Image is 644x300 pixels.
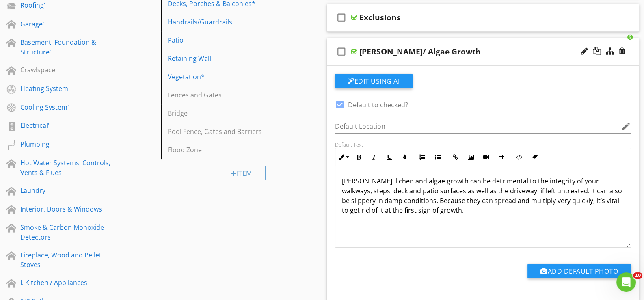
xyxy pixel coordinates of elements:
button: Colors [397,149,413,165]
button: Code View [511,149,527,165]
div: Fireplace, Wood and Pellet Stoves [20,250,123,270]
i: edit [621,121,631,131]
p: [PERSON_NAME], lichen and algae growth can be detrimental to the integrity of your walkways, step... [342,176,624,215]
button: Bold (Ctrl+B) [351,149,366,165]
iframe: Intercom live chat [616,272,636,292]
div: Hot Water Systems, Controls, Vents & Flues [20,158,123,177]
div: Bridge [168,108,288,118]
div: Pool Fence, Gates and Barriers [168,127,288,136]
div: Fences and Gates [168,90,288,100]
input: Default Location [335,120,620,133]
span: 10 [633,272,642,279]
button: Underline (Ctrl+U) [382,149,397,165]
div: Flood Zone [168,145,288,155]
div: Interior, Doors & Windows [20,204,123,214]
button: Add Default Photo [527,264,631,278]
div: Item [218,166,266,180]
div: Smoke & Carbon Monoxide Detectors [20,222,123,242]
button: Edit Using AI [335,74,413,88]
div: Garage' [20,19,123,29]
div: Vegetation* [168,72,288,82]
div: Plumbing [20,139,123,149]
div: Patio [168,35,288,45]
div: Exclusions [359,13,401,22]
div: Laundry [20,186,123,195]
div: Heating System' [20,84,123,93]
button: Italic (Ctrl+I) [366,149,382,165]
div: [PERSON_NAME]/ Algae Growth [359,47,481,56]
div: Roofing' [20,0,123,10]
div: Basement, Foundation & Structure' [20,37,123,57]
div: Handrails/Guardrails [168,17,288,27]
button: Insert Image (Ctrl+P) [463,149,478,165]
div: I. Kitchen / Appliances [20,278,123,287]
div: Default Text [335,141,631,148]
div: Crawlspace [20,65,123,75]
i: check_box_outline_blank [335,42,348,61]
button: Insert Table [494,149,509,165]
i: check_box_outline_blank [335,8,348,27]
button: Inline Style [335,149,351,165]
div: Electrical' [20,121,123,130]
div: Cooling System' [20,102,123,112]
button: Insert Video [478,149,494,165]
div: Retaining Wall [168,54,288,63]
button: Clear Formatting [527,149,542,165]
button: Unordered List [430,149,445,165]
label: Default to checked? [348,101,408,109]
button: Insert Link (Ctrl+K) [447,149,463,165]
button: Ordered List [415,149,430,165]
